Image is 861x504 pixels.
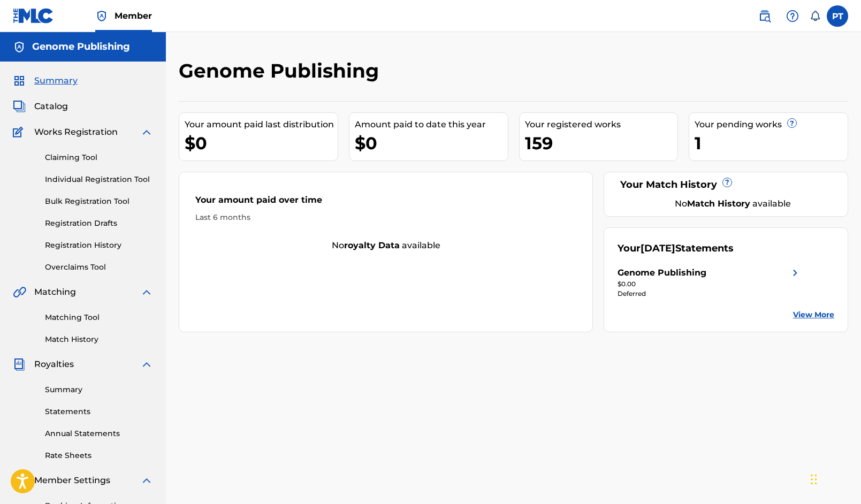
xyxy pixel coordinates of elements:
h5: Genome Publishing [32,41,130,53]
img: Catalog [13,100,26,113]
iframe: Chat Widget [807,453,861,504]
img: MLC Logo [13,8,54,24]
div: Drag [811,463,817,495]
div: Your Match History [618,178,834,192]
div: Amount paid to date this year [355,118,508,131]
span: Works Registration [34,126,118,139]
div: $0 [355,131,508,155]
img: expand [140,286,153,299]
h2: Genome Publishing [179,59,384,83]
span: Matching [34,286,76,299]
img: Accounts [13,41,26,54]
span: Royalties [34,358,74,371]
div: Your Statements [618,241,734,256]
a: Registration History [45,240,153,251]
span: [DATE] [641,242,675,254]
img: help [786,10,799,22]
a: Match History [45,334,153,345]
a: Public Search [754,5,775,27]
strong: royalty data [344,240,400,250]
div: Your amount paid over time [195,194,576,212]
div: 159 [525,131,678,155]
iframe: Resource Center [831,332,861,421]
div: Genome Publishing [618,266,706,279]
div: Notifications [810,11,820,21]
div: Your pending works [695,118,848,131]
span: Summary [34,74,78,87]
img: Works Registration [13,126,27,139]
a: SummarySummary [13,74,78,87]
div: 1 [695,131,848,155]
span: ? [788,119,796,127]
div: Your registered works [525,118,678,131]
a: Registration Drafts [45,218,153,229]
img: expand [140,126,153,139]
strong: Match History [687,198,750,209]
a: View More [793,309,834,320]
a: Matching Tool [45,312,153,323]
span: Member [115,10,152,22]
a: CatalogCatalog [13,100,68,113]
div: $0.00 [618,279,802,289]
a: Overclaims Tool [45,262,153,273]
a: Statements [45,406,153,417]
a: Rate Sheets [45,450,153,461]
a: Summary [45,384,153,395]
span: Catalog [34,100,68,113]
div: Help [782,5,803,27]
img: Top Rightsholder [95,10,108,22]
div: No available [631,197,834,210]
a: Genome Publishingright chevron icon$0.00Deferred [618,266,802,299]
div: User Menu [827,5,848,27]
a: Claiming Tool [45,152,153,163]
img: expand [140,474,153,487]
a: Bulk Registration Tool [45,196,153,207]
a: Annual Statements [45,428,153,439]
img: right chevron icon [789,266,802,279]
img: search [758,10,771,22]
div: No available [179,239,592,252]
div: Deferred [618,289,802,299]
span: ? [723,178,732,187]
div: Last 6 months [195,212,576,223]
a: Individual Registration Tool [45,174,153,185]
div: $0 [185,131,338,155]
div: Your amount paid last distribution [185,118,338,131]
img: Summary [13,74,26,87]
span: Member Settings [34,474,110,487]
img: Matching [13,286,26,299]
img: expand [140,358,153,371]
img: Royalties [13,358,26,371]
